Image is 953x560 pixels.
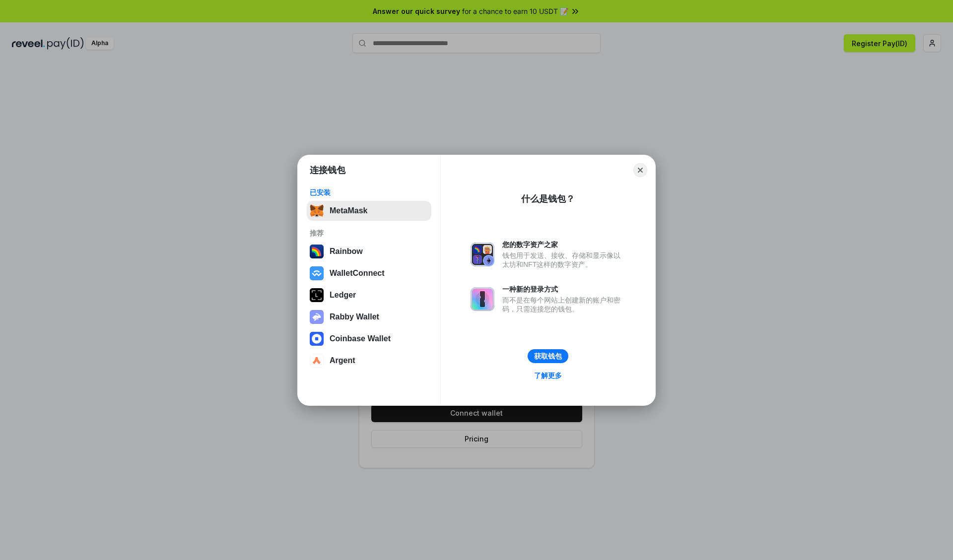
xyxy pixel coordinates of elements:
[307,201,431,221] button: MetaMask
[310,332,324,346] img: svg+xml,%3Csvg%20width%3D%2228%22%20height%3D%2228%22%20viewBox%3D%220%200%2028%2028%22%20fill%3D...
[310,164,345,176] h1: 连接钱包
[502,240,625,249] div: 您的数字资产之家
[310,310,324,324] img: svg+xml,%3Csvg%20xmlns%3D%22http%3A%2F%2Fwww.w3.org%2F2000%2Fsvg%22%20fill%3D%22none%22%20viewBox...
[310,288,324,302] img: svg+xml,%3Csvg%20xmlns%3D%22http%3A%2F%2Fwww.w3.org%2F2000%2Fsvg%22%20width%3D%2228%22%20height%3...
[307,351,431,371] button: Argent
[307,329,431,349] button: Coinbase Wallet
[528,349,568,363] button: 获取钱包
[330,334,391,343] div: Coinbase Wallet
[534,371,562,380] div: 了解更多
[310,229,428,238] div: 推荐
[330,291,356,300] div: Ledger
[528,369,568,382] a: 了解更多
[307,263,431,283] button: WalletConnect
[310,204,324,218] img: svg+xml,%3Csvg%20fill%3D%22none%22%20height%3D%2233%22%20viewBox%3D%220%200%2035%2033%22%20width%...
[502,285,625,294] div: 一种新的登录方式
[307,307,431,327] button: Rabby Wallet
[534,352,562,361] div: 获取钱包
[310,354,324,368] img: svg+xml,%3Csvg%20width%3D%2228%22%20height%3D%2228%22%20viewBox%3D%220%200%2028%2028%22%20fill%3D...
[330,247,363,256] div: Rainbow
[330,356,355,365] div: Argent
[633,163,647,177] button: Close
[307,242,431,261] button: Rainbow
[330,312,379,321] div: Rabby Wallet
[502,296,625,313] div: 而不是在每个网站上创建新的账户和密码，只需连接您的钱包。
[471,287,494,311] img: svg+xml,%3Csvg%20xmlns%3D%22http%3A%2F%2Fwww.w3.org%2F2000%2Fsvg%22%20fill%3D%22none%22%20viewBox...
[310,266,324,280] img: svg+xml,%3Csvg%20width%3D%2228%22%20height%3D%2228%22%20viewBox%3D%220%200%2028%2028%22%20fill%3D...
[330,269,385,278] div: WalletConnect
[471,243,494,266] img: svg+xml,%3Csvg%20xmlns%3D%22http%3A%2F%2Fwww.w3.org%2F2000%2Fsvg%22%20fill%3D%22none%22%20viewBox...
[307,285,431,305] button: Ledger
[310,188,428,197] div: 已安装
[330,206,367,215] div: MetaMask
[310,245,324,258] img: svg+xml,%3Csvg%20width%3D%22120%22%20height%3D%22120%22%20viewBox%3D%220%200%20120%20120%22%20fil...
[502,251,625,269] div: 钱包用于发送、接收、存储和显示像以太坊和NFT这样的数字资产。
[521,193,575,205] div: 什么是钱包？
